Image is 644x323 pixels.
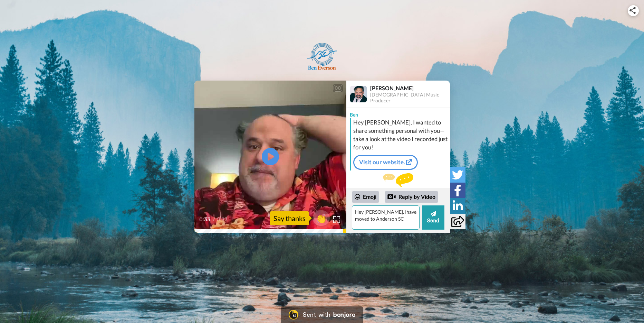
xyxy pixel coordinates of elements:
[313,213,330,224] span: 👏
[307,43,337,70] img: logo
[370,85,450,91] div: [PERSON_NAME]
[313,210,330,226] button: 👏
[370,92,450,104] div: [DEMOGRAPHIC_DATA] Music Producer
[346,108,450,118] div: Ben
[270,211,309,225] div: Say thanks
[352,205,420,230] textarea: Hey [PERSON_NAME]. Ihave moved to Anderson SC
[629,7,636,14] img: ic_share.svg
[217,215,229,224] span: 0:33
[387,193,396,201] div: Reply by Video
[199,215,211,224] span: 0:33
[383,173,413,187] img: message.svg
[213,215,215,224] span: /
[422,205,444,230] button: Send
[352,191,379,202] div: Emoji
[333,216,340,223] img: Full screen
[353,155,418,169] a: Visit our website.
[334,85,342,92] div: CC
[350,86,367,102] img: Profile Image
[385,191,438,203] div: Reply by Video
[353,118,448,151] div: Hey [PERSON_NAME], I wanted to share something personal with you—take a look at the video I recor...
[346,173,450,199] div: Send Ben a reply.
